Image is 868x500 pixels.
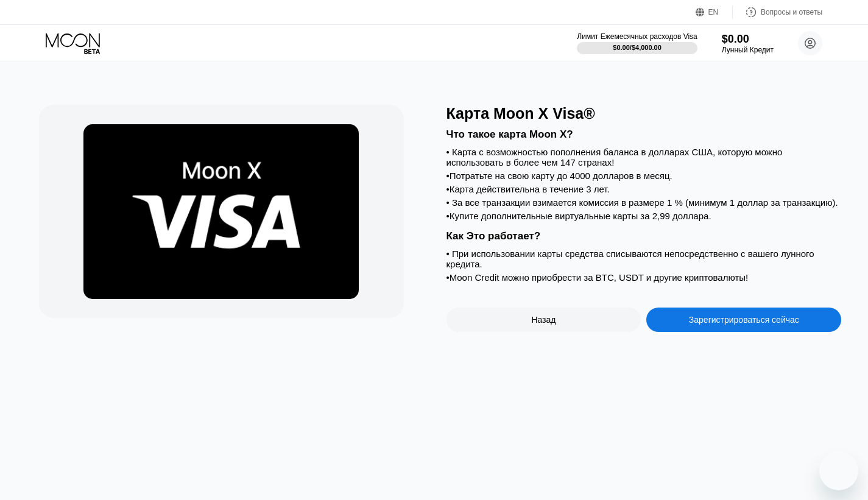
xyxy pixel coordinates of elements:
[446,129,573,140] ya-tr-span: Что такое карта Moon X?
[446,248,450,259] ya-tr-span: •
[577,32,697,41] ya-tr-span: Лимит Ежемесячных расходов Visa
[708,8,719,16] ya-tr-span: EN
[446,308,641,332] div: Назад
[446,211,450,221] ya-tr-span: •
[446,197,450,208] ya-tr-span: •
[577,32,697,54] div: Лимит Ежемесячных расходов Visa$0.00/$4,000.00
[450,211,711,221] ya-tr-span: Купите дополнительные виртуальные карты за 2,99 доллара.
[446,147,450,157] ya-tr-span: •
[696,6,733,18] div: EN
[733,6,822,18] div: Вопросы и ответы
[450,171,672,181] ya-tr-span: Потратьте на свою карту до 4000 долларов в месяц.
[722,33,774,54] div: $0.00Лунный Кредит
[819,451,858,490] iframe: Кнопка запуска окна обмена сообщениями
[446,171,450,181] ya-tr-span: •
[452,197,838,208] ya-tr-span: За все транзакции взимается комиссия в размере 1 % (минимум 1 доллар за транзакцию).
[446,184,450,194] ya-tr-span: •
[446,248,817,269] ya-tr-span: При использовании карты средства списываются непосредственно с вашего лунного кредита.
[450,272,748,283] ya-tr-span: Moon Credit можно приобрести за BTC, USDT и другие криптовалюты!
[613,44,662,51] div: $0.00 / $4,000.00
[446,147,785,167] ya-tr-span: Карта с возможностью пополнения баланса в долларах США, которую можно использовать в более чем 14...
[689,315,799,325] ya-tr-span: Зарегистрироваться сейчас
[446,105,595,122] ya-tr-span: Карта Moon X Visa®
[450,184,610,194] ya-tr-span: Карта действительна в течение 3 лет.
[722,33,774,46] div: $0.00
[531,315,556,325] ya-tr-span: Назад
[722,46,774,54] ya-tr-span: Лунный Кредит
[446,272,450,283] ya-tr-span: •
[646,308,841,332] div: Зарегистрироваться сейчас
[446,230,541,242] ya-tr-span: Как Это работает?
[761,8,822,16] ya-tr-span: Вопросы и ответы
